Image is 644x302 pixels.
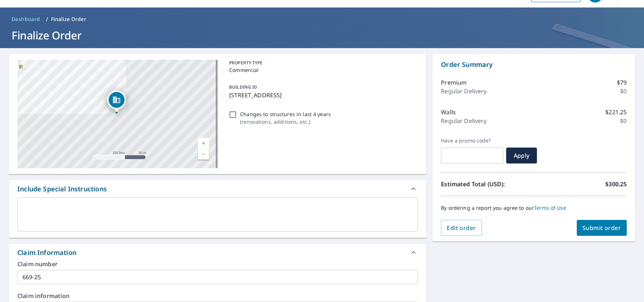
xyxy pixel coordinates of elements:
a: Terms of Use [534,204,566,211]
div: Dropped pin, building 1, Commercial property, 669 Hathaway St East China, MI 48054 [107,90,126,113]
a: Current Level 17, Zoom In [198,138,209,149]
p: PROPERTY TYPE [229,60,415,66]
div: Include Special Instructions [9,180,426,197]
span: Dashboard [12,16,40,23]
span: Apply [512,152,531,159]
p: $300.25 [605,180,627,188]
div: Include Special Instructions [17,184,107,194]
p: Regular Delivery [441,116,487,125]
p: Order Summary [441,60,627,69]
p: Premium [441,78,467,87]
li: / [46,15,48,24]
p: BUILDING ID [229,84,257,90]
div: Claim Information [17,248,76,258]
h1: Finalize Order [9,28,635,43]
p: Regular Delivery [441,87,487,95]
label: Claim information [17,293,418,299]
label: Have a promo code? [441,137,503,144]
button: Edit order [441,220,482,236]
p: By ordering a report you agree to our [441,205,627,211]
p: Commercial [229,66,415,74]
a: Current Level 17, Zoom Out [198,149,209,159]
p: Estimated Total (USD): [441,180,534,188]
p: Finalize Order [51,16,86,23]
p: Walls [441,108,456,116]
label: Claim number [17,261,418,267]
div: Claim Information [9,244,426,261]
nav: breadcrumb [9,13,635,25]
p: Changes to structures in last 4 years [240,110,331,118]
span: Edit order [447,224,476,232]
p: [STREET_ADDRESS] [229,91,415,99]
button: Submit order [577,220,627,236]
p: ( renovations, additions, etc. ) [240,118,331,126]
p: $221.25 [605,108,627,116]
a: Dashboard [9,13,43,25]
p: $79 [617,78,627,87]
p: $0 [620,116,627,125]
span: Submit order [582,224,621,232]
button: Apply [506,148,537,163]
p: $0 [620,87,627,95]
